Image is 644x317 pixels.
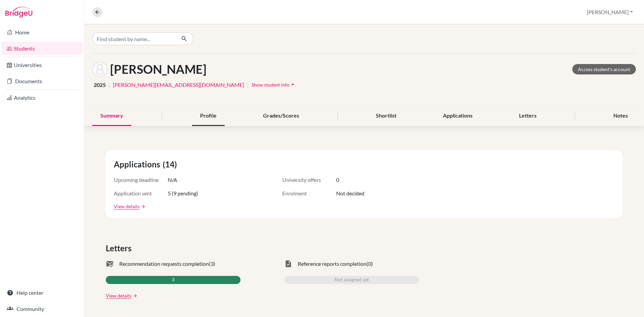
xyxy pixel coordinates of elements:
span: 0 [336,176,339,184]
span: 3 [172,276,174,284]
span: (14) [163,158,180,170]
span: | [247,81,249,89]
a: View details [114,203,139,210]
a: Community [1,302,83,316]
a: [PERSON_NAME][EMAIL_ADDRESS][DOMAIN_NAME] [113,81,244,89]
div: Letters [511,106,545,126]
button: Show student infoarrow_drop_down [251,80,296,90]
span: task [284,260,292,268]
a: View details [106,292,131,299]
span: mark_email_read [106,260,114,268]
span: Recommendation requests completion [119,260,209,268]
a: arrow_forward [139,204,146,209]
span: (0) [366,260,373,268]
a: Help center [1,286,83,299]
span: (3) [209,260,215,268]
button: [PERSON_NAME] [584,6,636,19]
span: Application sent [114,189,168,197]
h1: [PERSON_NAME] [110,62,206,76]
span: | [108,81,110,89]
div: Shortlist [368,106,405,126]
div: Applications [435,106,481,126]
a: Universities [1,58,83,72]
span: Enrolment [282,189,336,197]
div: Summary [92,106,131,126]
div: Notes [605,106,636,126]
span: Show student info [252,82,289,88]
span: Not assigned yet [334,276,369,284]
span: Letters [106,242,134,254]
img: David Gardella's avatar [92,62,107,77]
input: Find student by name... [92,32,176,45]
a: Home [1,26,83,39]
span: N/A [168,176,177,184]
a: Students [1,42,83,55]
span: 2025 [94,81,106,89]
img: Bridge-U [5,7,32,18]
span: Upcoming deadline [114,176,168,184]
span: University offers [282,176,336,184]
a: Access student's account [572,64,636,74]
span: Not decided [336,189,364,197]
a: arrow_forward [131,293,137,298]
a: Documents [1,74,83,88]
span: Reference reports completion [298,260,366,268]
i: arrow_drop_down [289,81,296,88]
div: Profile [192,106,225,126]
a: Analytics [1,91,83,104]
span: Applications [114,158,163,170]
div: Grades/Scores [255,106,307,126]
span: 5 (9 pending) [168,189,198,197]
